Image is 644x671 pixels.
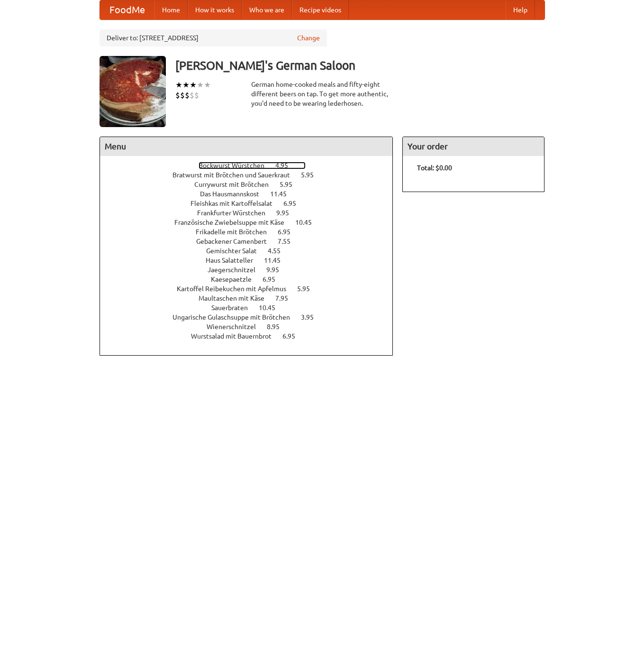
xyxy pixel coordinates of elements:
a: Gebackener Camenbert 7.55 [196,238,308,245]
span: 10.45 [259,304,285,312]
li: $ [190,90,194,101]
span: 10.45 [295,219,321,226]
a: Sauerbraten 10.45 [211,304,293,312]
span: Haus Salatteller [206,257,263,264]
span: 9.95 [276,209,299,217]
a: Jaegerschnitzel 9.95 [208,266,297,274]
span: Bratwurst mit Brötchen und Sauerkraut [172,171,299,179]
a: How it works [188,0,242,19]
b: Total: $0.00 [417,164,452,172]
a: Maultaschen mit Käse 7.95 [199,294,306,302]
a: Kartoffel Reibekuchen mit Apfelmus 5.95 [177,285,327,293]
a: Wurstsalad mit Bauernbrot 6.95 [191,332,313,340]
a: Frankfurter Würstchen 9.95 [197,209,307,217]
a: Das Hausmannskost 11.45 [200,190,304,198]
span: 3.95 [301,313,323,321]
a: Bratwurst mit Brötchen und Sauerkraut 5.95 [172,171,331,179]
span: Frankfurter Würstchen [197,209,275,217]
span: 9.95 [266,266,289,274]
li: ★ [175,80,182,90]
a: Kaesepaetzle 6.95 [211,276,293,283]
span: 8.95 [267,323,289,331]
li: ★ [182,80,190,90]
a: Currywurst mit Brötchen 5.95 [194,181,310,188]
li: ★ [204,80,211,90]
span: Das Hausmannskost [200,190,269,198]
span: Gemischter Salat [206,247,266,255]
span: Currywurst mit Brötchen [194,181,278,188]
span: 6.95 [282,332,305,340]
span: Fleishkas mit Kartoffelsalat [190,200,282,207]
span: 7.55 [278,238,300,245]
h3: [PERSON_NAME]'s German Saloon [175,56,545,75]
div: Deliver to: [STREET_ADDRESS] [100,29,327,46]
a: Who we are [242,0,292,19]
span: Sauerbraten [211,304,257,312]
span: 11.45 [270,190,296,198]
span: 5.95 [280,181,302,188]
li: ★ [190,80,197,90]
a: Bockwurst Würstchen 4.95 [199,162,306,169]
span: Bockwurst Würstchen [199,162,274,169]
span: Frikadelle mit Brötchen [196,228,276,236]
span: Wurstsalad mit Bauernbrot [191,332,281,340]
li: $ [185,90,190,101]
a: Wienerschnitzel 8.95 [207,323,297,331]
li: $ [194,90,199,101]
span: 4.55 [268,247,290,255]
a: Gemischter Salat 4.55 [206,247,298,255]
span: Jaegerschnitzel [208,266,265,274]
li: $ [180,90,185,101]
span: 5.95 [301,171,323,179]
span: Kaesepaetzle [211,276,261,283]
a: Recipe videos [292,0,349,19]
span: Französische Zwiebelsuppe mit Käse [174,219,294,226]
a: Help [506,0,535,19]
img: angular.jpg [100,56,166,127]
a: Französische Zwiebelsuppe mit Käse 10.45 [174,219,329,226]
span: Ungarische Gulaschsuppe mit Brötchen [172,313,299,321]
span: 4.95 [275,162,298,169]
span: Maultaschen mit Käse [199,294,274,302]
span: 11.45 [264,257,290,264]
span: 6.95 [283,200,306,207]
a: Ungarische Gulaschsuppe mit Brötchen 3.95 [172,313,331,321]
a: Frikadelle mit Brötchen 6.95 [196,228,308,236]
h4: Your order [403,137,544,156]
span: 6.95 [263,276,285,283]
a: Haus Salatteller 11.45 [206,257,298,264]
a: Fleishkas mit Kartoffelsalat 6.95 [190,200,314,207]
li: $ [175,90,180,101]
li: ★ [197,80,204,90]
span: Kartoffel Reibekuchen mit Apfelmus [177,285,296,293]
a: FoodMe [100,0,154,19]
span: Wienerschnitzel [207,323,265,331]
span: Gebackener Camenbert [196,238,276,245]
div: German home-cooked meals and fifty-eight different beers on tap. To get more authentic, you'd nee... [251,80,393,108]
span: 7.95 [275,294,298,302]
h4: Menu [100,137,393,156]
a: Home [154,0,188,19]
span: 6.95 [278,228,300,236]
span: 5.95 [297,285,319,293]
a: Change [297,33,320,43]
